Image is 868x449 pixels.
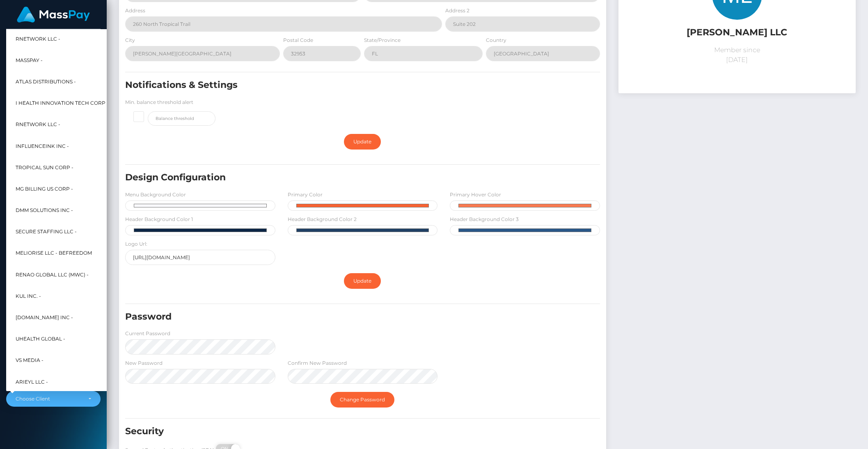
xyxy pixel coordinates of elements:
label: New Password [125,359,163,367]
span: MG Billing US Corp - [16,183,73,194]
label: Confirm New Password [288,359,347,367]
span: DMM Solutions Inc - [16,205,73,216]
img: MassPay Logo [17,7,90,23]
label: Primary Hover Color [450,191,501,198]
span: InfluenceInk Inc - [16,140,69,151]
span: Secure Staffing LLC - [16,226,77,237]
span: MassPay - [16,55,43,65]
p: Member since [DATE] [625,45,850,65]
label: Header Background Color 2 [288,216,357,223]
label: Address [125,7,145,14]
h5: Notifications & Settings [125,79,523,92]
a: Change Password [330,392,394,408]
label: Postal Code [283,37,313,44]
label: State/Province [364,37,401,44]
span: VS Media - [16,355,44,366]
label: Address 2 [445,7,469,14]
label: Logo Url: [125,240,147,248]
h5: Password [125,311,523,323]
label: Header Background Color 1 [125,216,193,223]
span: RNetwork LLC - [16,33,60,44]
span: Arieyl LLC - [16,376,48,387]
span: [DOMAIN_NAME] INC - [16,312,73,323]
span: UHealth Global - [16,334,65,344]
a: Update [344,273,381,289]
h5: Security [125,425,523,438]
h5: Design Configuration [125,171,523,184]
span: I HEALTH INNOVATION TECH CORP - [16,98,109,108]
span: Kul Inc. - [16,290,41,301]
span: Renao Global LLC (MWC) - [16,269,89,280]
label: Menu Background Color [125,191,186,198]
label: Country [486,37,506,44]
span: rNetwork LLC - [16,119,60,130]
span: Atlas Distributions - [16,76,76,87]
div: Choose Client [16,396,82,402]
h5: [PERSON_NAME] LLC [625,26,850,39]
label: Current Password [125,330,170,337]
label: Min. balance threshold alert [125,99,193,106]
button: Choose Client [6,391,101,407]
label: Primary Color [288,191,323,198]
span: Tropical Sun Corp - [16,162,73,173]
span: Meliorise LLC - BEfreedom [16,248,92,258]
a: Update [344,134,381,150]
label: Header Background Color 3 [450,216,519,223]
label: City [125,37,135,44]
